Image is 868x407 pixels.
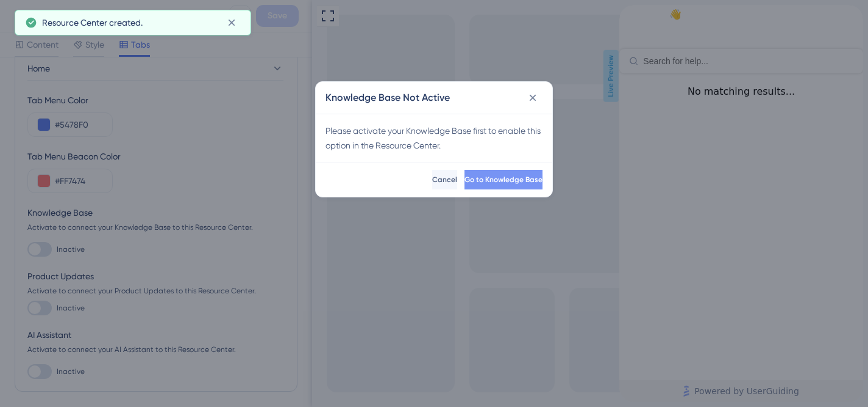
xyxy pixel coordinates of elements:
[68,81,176,92] span: No matching results...
[325,123,542,153] div: Please activate your Knowledge Base first to enable this option in the Resource Center.
[325,90,450,105] h2: Knowledge Base Not Active
[24,51,234,61] input: Search for help...
[432,175,457,185] span: Cancel
[291,50,307,102] span: Live Preview
[69,6,74,16] div: 3
[464,175,542,185] span: Go to Knowledge Base
[75,379,180,394] span: Powered by UserGuiding
[8,3,62,18] span: Get Started
[42,15,143,30] span: Resource Center created.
